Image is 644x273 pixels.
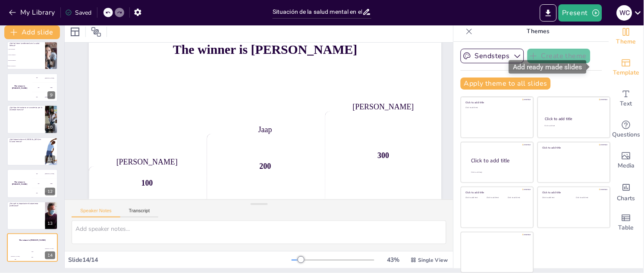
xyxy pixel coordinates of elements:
div: 100 [32,73,58,83]
button: Apply theme to all slides [461,78,551,90]
div: Change the overall theme [609,21,644,52]
div: 11 [7,137,58,166]
div: Click to add title [471,157,527,164]
div: Jaap [50,87,52,88]
div: [PERSON_NAME] [41,248,58,249]
div: 8 [7,41,58,70]
div: Layout [68,25,82,39]
div: Click to add title [466,101,528,105]
div: Jaap [207,125,324,133]
div: 100 [89,167,205,199]
div: 10 [45,124,55,131]
button: Sendsteps [461,49,524,63]
div: 14 [45,251,55,259]
span: Charts [617,194,635,203]
div: 300 [325,112,442,199]
div: [PERSON_NAME] [89,158,205,166]
p: ¿Qué impacto tiene el [MEDICAL_DATA] en la salud mental? [9,138,43,143]
div: 12 [45,188,55,195]
div: 300 [32,93,58,102]
div: 11 [45,155,55,163]
div: Click to add text [466,107,528,109]
p: Themes [476,21,600,42]
input: Insert title [273,6,362,18]
div: W C [617,5,632,21]
div: 13 [45,220,55,227]
div: Click to add text [545,125,602,127]
div: Click to add title [466,191,528,195]
button: Export to PowerPoint [540,4,557,22]
span: Text [620,99,632,109]
div: Add ready made slides [609,52,644,83]
div: 100 [7,257,24,262]
p: ¿Por qué es importante el tratamiento profesional? [9,202,43,207]
button: Transcript [120,208,159,217]
div: 200 [207,134,324,199]
div: 200 [24,252,41,262]
div: 8 [47,59,55,67]
span: Detección temprana [8,60,44,61]
div: Jaap [24,251,41,252]
div: Add ready made slides [509,60,587,74]
h4: The winner is [PERSON_NAME] [7,239,58,242]
span: Position [91,27,101,37]
span: Questions [613,130,641,140]
div: [PERSON_NAME] [7,256,24,257]
div: [PERSON_NAME] [325,102,442,111]
span: Theme [616,37,636,47]
div: Click to add text [466,197,485,199]
button: Speaker Notes [72,208,120,217]
button: Create theme [528,49,591,63]
button: Add slide [4,25,60,39]
div: 100 [32,169,58,179]
div: 12 [7,169,58,198]
h4: The winner is [PERSON_NAME] [89,42,442,57]
div: 9 [47,91,55,99]
button: Present [559,4,602,22]
div: Click to add body [471,171,526,174]
div: 200 [32,83,58,92]
div: 10 [7,105,58,133]
button: W C [617,4,632,22]
div: Slide 14 / 14 [68,256,292,264]
div: 9 [7,73,58,102]
div: Add text boxes [609,83,644,114]
div: Click to add text [508,197,528,199]
span: Todas las anteriores [8,65,44,66]
div: Click to add title [543,146,604,149]
p: ¿Qué tipo de trastorno se caracteriza por la ansiedad excesiva? [9,106,43,111]
p: ¿Qué rol tiene la enfermería en la salud mental? [9,42,43,47]
div: Add a table [609,207,644,238]
span: Apoyo emocional [8,49,44,50]
div: 200 [32,179,58,188]
div: 14 [7,233,58,262]
div: Click to add text [487,197,506,199]
div: Add charts and graphs [609,176,644,207]
button: My Library [6,6,59,19]
span: Single View [418,257,448,264]
div: 43 % [383,256,404,264]
div: Add images, graphics, shapes or video [609,145,644,176]
span: Media [618,161,635,171]
div: Click to add title [545,116,603,121]
div: 300 [41,249,58,262]
span: Table [619,223,634,233]
div: Get real-time input from your audience [609,114,644,145]
div: 300 [32,189,58,198]
div: Jaap [50,183,52,184]
span: Template [613,68,640,78]
h4: The winner is [PERSON_NAME] [7,181,32,186]
div: Click to add text [576,197,603,199]
div: 13 [7,202,58,230]
div: Click to add title [543,191,604,195]
div: Saved [65,9,92,17]
div: Click to add text [543,197,570,199]
h4: The winner is [PERSON_NAME] [7,85,32,90]
div: [PERSON_NAME] [45,96,54,98]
